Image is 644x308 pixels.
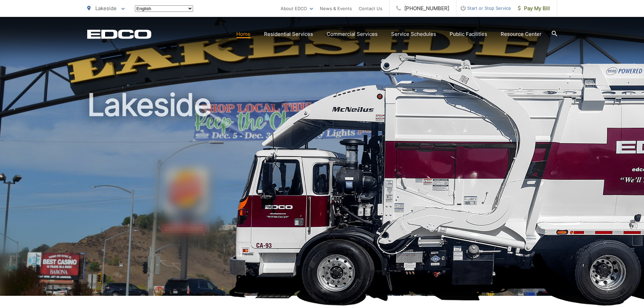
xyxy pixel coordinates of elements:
h1: Lakeside [87,88,557,302]
a: EDCD logo. Return to the homepage. [87,29,151,39]
a: Home [236,30,251,38]
a: About EDCO [281,4,313,13]
a: Resource Center [501,30,542,38]
a: Service Schedules [391,30,436,38]
a: Commercial Services [327,30,378,38]
select: Select a language [135,5,193,12]
a: News & Events [320,4,352,13]
span: Pay My Bill [518,4,550,13]
a: Public Facilities [450,30,487,38]
span: Lakeside [95,5,117,11]
a: Contact Us [359,4,382,13]
a: Residential Services [264,30,313,38]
